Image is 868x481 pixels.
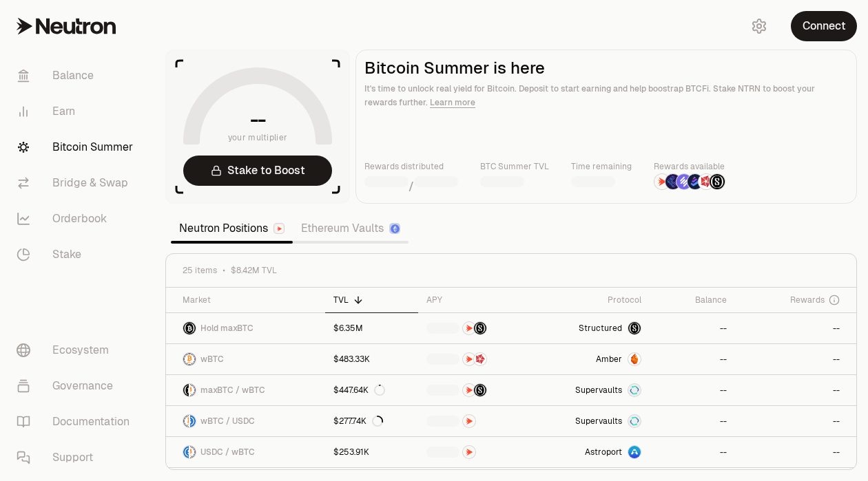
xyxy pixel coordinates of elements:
[166,406,325,436] a: wBTC LogoUSDC LogowBTC / USDC
[200,416,255,427] span: wBTC / USDC
[688,174,703,189] img: Bedrock Diamonds
[6,332,149,368] a: Ecosystem
[654,160,725,173] p: Rewards available
[463,415,475,427] img: NTRN
[538,375,650,405] a: SupervaultsSupervaults
[200,354,224,365] span: wBTC
[333,354,370,365] div: $483.33K
[426,352,529,366] button: NTRNMars Fragments
[596,354,622,365] span: Amber
[480,160,549,173] p: BTC Summer TVL
[275,224,284,233] img: Neutron Logo
[6,58,149,94] a: Balance
[579,323,622,334] span: Structured
[6,237,149,272] a: Stake
[658,295,727,306] div: Balance
[325,406,418,436] a: $277.74K
[463,322,475,334] img: NTRN
[665,174,681,189] img: EtherFi Points
[183,322,196,334] img: maxBTC Logo
[325,437,418,467] a: $253.91K
[364,82,848,109] p: It's time to unlock real yield for Bitcoin. Deposit to start earning and help boostrap BTCFi. Sta...
[200,323,254,334] span: Hold maxBTC
[418,344,537,374] a: NTRNMars Fragments
[628,415,641,427] img: Supervaults
[364,160,458,173] p: Rewards distributed
[183,446,189,458] img: USDC Logo
[171,215,293,242] a: Neutron Positions
[538,406,650,436] a: SupervaultsSupervaults
[650,313,735,343] a: --
[628,353,641,365] img: Amber
[183,265,217,276] span: 25 items
[628,384,641,396] img: Supervaults
[183,384,189,396] img: maxBTC Logo
[474,322,486,334] img: Structured Points
[426,445,529,459] button: NTRN
[391,224,400,233] img: Ethereum Logo
[426,414,529,428] button: NTRN
[190,384,196,396] img: wBTC Logo
[474,384,486,396] img: Structured Points
[231,265,277,276] span: $8.42M TVL
[325,375,418,405] a: $447.64K
[735,375,856,405] a: --
[571,160,632,173] p: Time remaining
[791,11,857,41] button: Connect
[735,406,856,436] a: --
[538,313,650,343] a: StructuredmaxBTC
[538,344,650,374] a: AmberAmber
[6,440,149,475] a: Support
[190,415,196,427] img: USDC Logo
[735,437,856,467] a: --
[430,97,475,108] a: Learn more
[166,313,325,343] a: maxBTC LogoHold maxBTC
[333,416,383,427] div: $277.74K
[538,437,650,467] a: Astroport
[650,406,735,436] a: --
[6,129,149,165] a: Bitcoin Summer
[418,375,537,405] a: NTRNStructured Points
[200,385,265,396] span: maxBTC / wBTC
[6,201,149,237] a: Orderbook
[250,109,266,131] h1: --
[676,174,692,189] img: Solv Points
[293,215,409,242] a: Ethereum Vaults
[6,94,149,129] a: Earn
[426,295,529,306] div: APY
[710,174,725,189] img: Structured Points
[575,385,622,396] span: Supervaults
[463,446,475,458] img: NTRN
[735,313,856,343] a: --
[325,313,418,343] a: $6.35M
[6,368,149,404] a: Governance
[426,321,529,335] button: NTRNStructured Points
[628,322,641,334] img: maxBTC
[418,406,537,436] a: NTRN
[650,437,735,467] a: --
[735,344,856,374] a: --
[333,323,363,334] div: $6.35M
[166,344,325,374] a: wBTC LogowBTC
[166,375,325,405] a: maxBTC LogowBTC LogomaxBTC / wBTC
[650,375,735,405] a: --
[426,383,529,397] button: NTRNStructured Points
[474,353,486,365] img: Mars Fragments
[650,344,735,374] a: --
[325,344,418,374] a: $483.33K
[364,173,458,195] div: /
[166,437,325,467] a: USDC LogowBTC LogoUSDC / wBTC
[183,415,189,427] img: wBTC Logo
[6,404,149,440] a: Documentation
[546,295,641,306] div: Protocol
[418,313,537,343] a: NTRNStructured Points
[699,174,714,189] img: Mars Fragments
[364,58,848,78] h2: Bitcoin Summer is here
[575,416,622,427] span: Supervaults
[6,165,149,201] a: Bridge & Swap
[183,156,332,186] a: Stake to Boost
[790,295,825,306] span: Rewards
[654,174,670,189] img: NTRN
[200,447,255,458] span: USDC / wBTC
[333,385,385,396] div: $447.64K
